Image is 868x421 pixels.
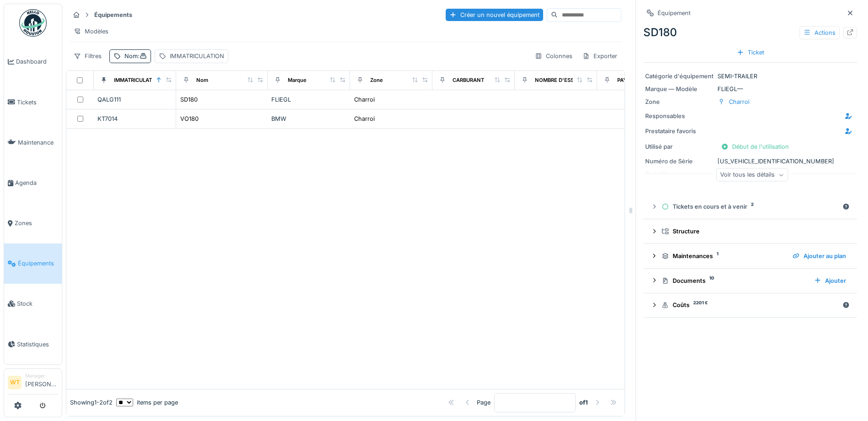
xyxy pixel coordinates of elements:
[645,127,714,135] div: Prestataire favoris
[70,25,113,38] div: Modèles
[799,26,840,39] div: Actions
[662,202,839,211] div: Tickets en cours et à venir
[4,42,62,82] a: Dashboard
[810,275,850,287] div: Ajouter
[4,122,62,162] a: Maintenance
[645,157,855,166] div: [US_VEHICLE_IDENTIFICATION_NUMBER]
[114,76,162,84] div: IMMATRICULATION
[716,168,788,182] div: Voir tous les détails
[4,243,62,284] a: Équipements
[662,252,785,260] div: Maintenances
[647,248,853,264] summary: Maintenances1Ajouter au plan
[15,178,58,187] span: Agenda
[578,49,621,63] div: Exporter
[645,72,855,81] div: SEMI-TRAILER
[18,259,58,268] span: Équipements
[643,24,857,41] div: SD180
[645,85,714,93] div: Marque — Modèle
[647,223,853,240] summary: Structure
[729,97,749,106] div: Charroi
[8,376,22,389] li: WT
[647,272,853,289] summary: Documents10Ajouter
[124,52,147,60] div: Nom
[658,9,690,17] div: Équipement
[662,227,846,236] div: Structure
[789,250,850,262] div: Ajouter au plan
[70,49,106,63] div: Filtres
[354,95,375,104] div: Charroi
[97,114,172,123] div: KT7014
[579,398,588,407] strong: of 1
[116,398,178,407] div: items per page
[645,142,714,151] div: Utilisé par
[645,112,714,120] div: Responsables
[91,11,136,19] strong: Équipements
[17,98,58,107] span: Tickets
[4,203,62,243] a: Zones
[288,76,307,84] div: Marque
[17,340,58,349] span: Statistiques
[662,276,807,285] div: Documents
[370,76,383,84] div: Zone
[70,398,113,407] div: Showing 1 - 2 of 2
[531,49,577,63] div: Colonnes
[170,52,224,60] div: IMMATRICULATION
[645,85,855,93] div: FLIEGL —
[535,76,582,84] div: NOMBRE D'ESSIEU
[138,53,147,59] span: :
[662,301,839,309] div: Coûts
[17,299,58,308] span: Stock
[271,114,346,123] div: BMW
[19,9,47,37] img: Badge_color-CXgf-gQk.svg
[477,398,491,407] div: Page
[645,157,714,166] div: Numéro de Série
[25,372,58,392] li: [PERSON_NAME]
[25,372,58,379] div: Manager
[4,82,62,122] a: Tickets
[196,76,208,84] div: Nom
[645,72,714,81] div: Catégorie d'équipement
[4,162,62,203] a: Agenda
[180,95,198,104] div: SD180
[4,284,62,324] a: Stock
[354,114,375,123] div: Charroi
[717,140,793,153] div: Début de l'utilisation
[645,97,714,106] div: Zone
[647,198,853,215] summary: Tickets en cours et à venir2
[180,114,199,123] div: VO180
[8,372,58,394] a: WT Manager[PERSON_NAME]
[4,324,62,364] a: Statistiques
[271,95,346,104] div: FLIEGL
[446,9,543,21] div: Créer un nouvel équipement
[15,219,58,227] span: Zones
[16,57,58,66] span: Dashboard
[18,138,58,147] span: Maintenance
[617,76,630,84] div: PAYS
[97,95,172,104] div: QALG111
[453,76,484,84] div: CARBURANT
[733,46,768,59] div: Ticket
[647,297,853,314] summary: Coûts2201 €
